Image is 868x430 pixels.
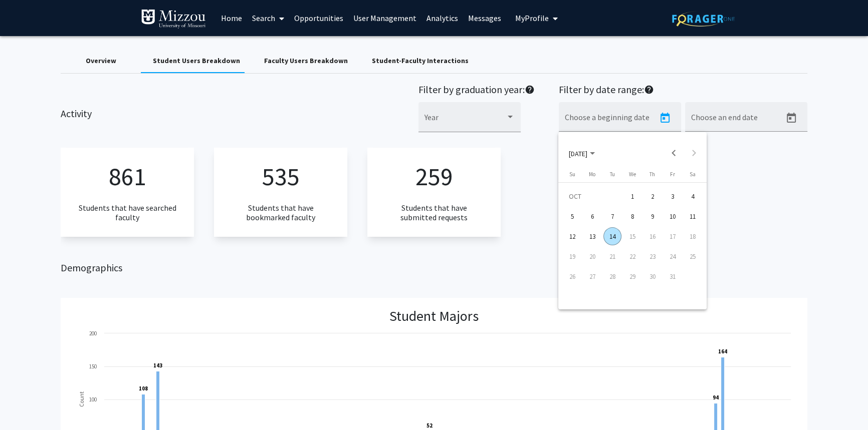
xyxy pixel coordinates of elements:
[683,226,703,246] button: October 18, 2025
[664,227,682,245] div: 17
[690,171,696,178] span: Sa
[582,246,602,266] button: October 20, 2025
[684,143,704,163] button: Next month
[582,266,602,286] button: October 27, 2025
[629,171,636,178] span: We
[622,226,642,246] button: October 15, 2025
[623,227,641,245] div: 15
[8,385,43,422] iframe: Chat
[643,187,662,205] div: 2
[562,226,582,246] button: October 12, 2025
[622,186,642,206] button: October 1, 2025
[602,226,622,246] button: October 14, 2025
[663,186,683,206] button: October 3, 2025
[583,227,601,245] div: 13
[610,171,615,178] span: Tu
[684,187,702,205] div: 4
[602,246,622,266] button: October 21, 2025
[622,246,642,266] button: October 22, 2025
[603,207,621,225] div: 7
[623,207,641,225] div: 8
[583,207,601,225] div: 6
[642,206,663,226] button: October 9, 2025
[664,247,682,265] div: 24
[643,207,662,225] div: 9
[649,171,655,178] span: Th
[664,207,682,225] div: 10
[562,186,622,206] td: OCT
[562,206,582,226] button: October 5, 2025
[684,207,702,225] div: 11
[603,267,621,285] div: 28
[583,247,601,265] div: 20
[642,186,663,206] button: October 2, 2025
[664,267,682,285] div: 31
[642,246,663,266] button: October 23, 2025
[622,206,642,226] button: October 8, 2025
[602,266,622,286] button: October 28, 2025
[562,246,582,266] button: October 19, 2025
[683,206,703,226] button: October 11, 2025
[663,226,683,246] button: October 17, 2025
[684,227,702,245] div: 18
[562,266,582,286] button: October 26, 2025
[582,206,602,226] button: October 6, 2025
[664,187,682,205] div: 3
[643,267,662,285] div: 30
[563,267,581,285] div: 26
[642,266,663,286] button: October 30, 2025
[664,143,684,163] button: Previous month
[563,227,581,245] div: 12
[670,171,675,178] span: Fr
[622,266,642,286] button: October 29, 2025
[623,267,641,285] div: 29
[663,246,683,266] button: October 24, 2025
[683,246,703,266] button: October 25, 2025
[569,149,587,158] span: [DATE]
[569,171,575,178] span: Su
[623,247,641,265] div: 22
[643,247,662,265] div: 23
[623,187,641,205] div: 1
[563,247,581,265] div: 19
[589,171,595,178] span: Mo
[663,266,683,286] button: October 31, 2025
[602,206,622,226] button: October 7, 2025
[561,143,603,163] button: Choose month and year
[642,226,663,246] button: October 16, 2025
[683,186,703,206] button: October 4, 2025
[583,267,601,285] div: 27
[603,247,621,265] div: 21
[663,206,683,226] button: October 10, 2025
[582,226,602,246] button: October 13, 2025
[563,207,581,225] div: 5
[643,227,662,245] div: 16
[684,247,702,265] div: 25
[603,227,621,245] div: 14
